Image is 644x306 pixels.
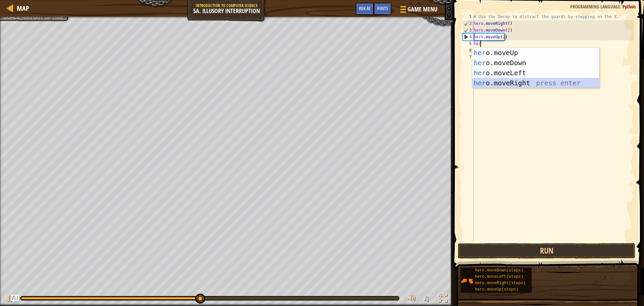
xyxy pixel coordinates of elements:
[463,34,474,40] div: 4
[475,287,519,292] span: hero.moveUp(steps)
[423,293,430,303] span: ♫
[11,295,19,303] button: Ask AI
[377,5,388,11] span: Hints
[463,47,474,54] div: 6
[422,292,433,306] button: ♫
[356,3,374,15] button: Ask AI
[463,54,474,60] div: 7
[13,4,29,13] a: Map
[461,274,473,287] img: portrait.png
[359,5,370,11] span: Ask AI
[463,13,474,20] div: 1
[436,292,450,306] button: Toggle fullscreen
[620,3,623,10] span: :
[3,292,17,306] button: Ctrl + P: Play
[458,243,635,259] button: Run
[395,3,441,18] button: Game Menu
[405,292,418,306] button: Adjust volume
[17,4,29,13] span: Map
[408,5,437,14] span: Game Menu
[463,40,474,47] div: 5
[475,281,526,286] span: hero.moveRight(steps)
[475,268,523,273] span: hero.moveDown(steps)
[463,20,474,27] div: 2
[623,3,636,10] span: Python
[570,3,620,10] span: Programming language
[475,274,523,279] span: hero.moveLeft(steps)
[463,27,474,34] div: 3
